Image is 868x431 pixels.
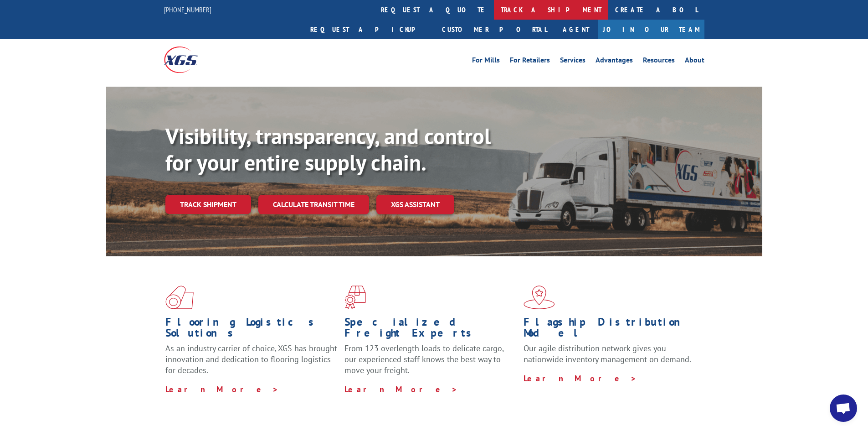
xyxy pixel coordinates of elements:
[165,286,194,309] img: xgs-icon-total-supply-chain-intelligence-red
[165,195,251,214] a: Track shipment
[524,343,691,364] span: Our agile distribution network gives you nationwide inventory management on demand.
[344,384,458,395] a: Learn More >
[258,195,369,214] a: Calculate transit time
[598,20,704,39] a: Join Our Team
[165,343,337,375] span: As an industry carrier of choice, XGS has brought innovation and dedication to flooring logistics...
[165,122,491,177] b: Visibility, transparency, and control for your entire supply chain.
[524,373,637,384] a: Learn More >
[435,20,554,39] a: Customer Portal
[830,395,857,422] div: Open chat
[303,20,435,39] a: Request a pickup
[376,195,454,214] a: XGS ASSISTANT
[524,317,696,343] h1: Flagship Distribution Model
[344,317,517,343] h1: Specialized Freight Experts
[554,20,598,39] a: Agent
[344,286,366,309] img: xgs-icon-focused-on-flooring-red
[344,343,517,384] p: From 123 overlength loads to delicate cargo, our experienced staff knows the best way to move you...
[472,57,500,67] a: For Mills
[643,57,675,67] a: Resources
[524,286,555,309] img: xgs-icon-flagship-distribution-model-red
[685,57,704,67] a: About
[165,384,279,395] a: Learn More >
[510,57,550,67] a: For Retailers
[560,57,586,67] a: Services
[164,5,211,14] a: [PHONE_NUMBER]
[165,317,338,343] h1: Flooring Logistics Solutions
[596,57,633,67] a: Advantages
